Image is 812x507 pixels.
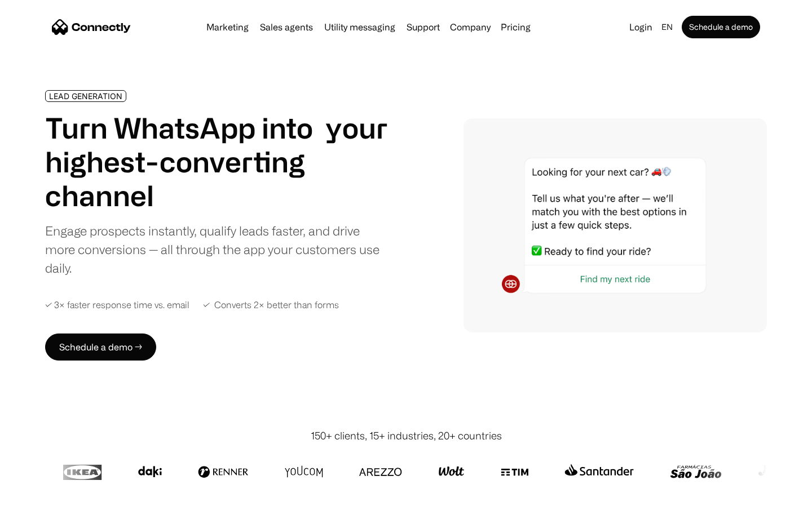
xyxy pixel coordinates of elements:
[255,23,317,32] a: Sales agents
[682,16,760,38] a: Schedule a demo
[625,19,657,35] a: Login
[320,23,400,32] a: Utility messaging
[11,486,68,503] aside: Language selected: English
[45,221,388,277] div: Engage prospects instantly, qualify leads faster, and drive more conversions — all through the ap...
[661,19,673,35] div: en
[203,300,339,310] div: ✓ Converts 2× better than forms
[450,19,491,35] div: Company
[45,300,189,310] div: ✓ 3× faster response time vs. email
[49,92,122,100] div: LEAD GENERATION
[311,428,502,443] div: 150+ clients, 15+ industries, 20+ countries
[23,487,68,503] ul: Language list
[496,23,535,32] a: Pricing
[402,23,444,32] a: Support
[202,23,253,32] a: Marketing
[45,333,156,361] a: Schedule a demo →
[45,111,388,212] h1: Turn WhatsApp into your highest-converting channel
